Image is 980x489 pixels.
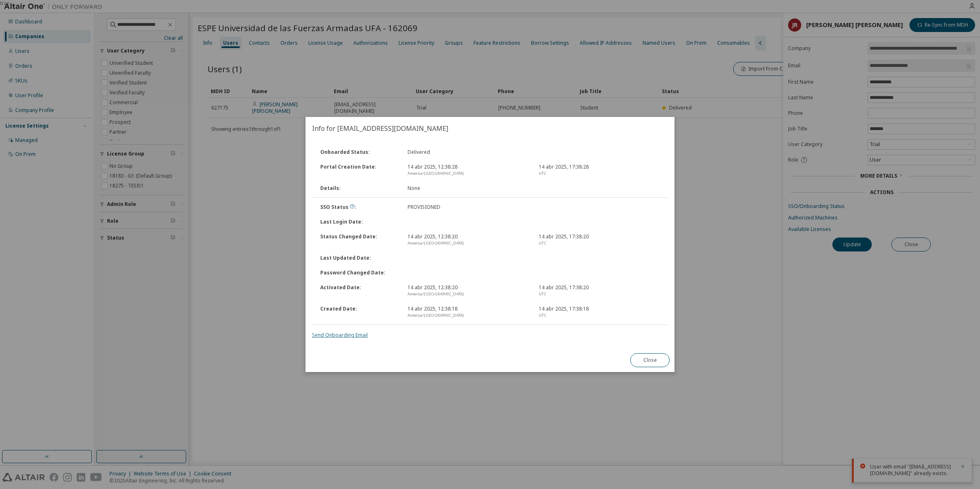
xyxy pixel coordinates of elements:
div: 14 abr 2025, 12:38:20 [403,284,534,297]
div: America/[GEOGRAPHIC_DATA] [408,240,529,247]
div: Activated Date : [315,284,403,297]
div: America/[GEOGRAPHIC_DATA] [408,312,529,319]
div: UTC [539,312,660,319]
div: UTC [539,291,660,297]
div: 14 abr 2025, 17:38:18 [534,306,665,319]
a: Send Onboarding Email [312,331,368,338]
div: Last Updated Date : [315,255,403,261]
div: Onboarded Status : [315,149,403,155]
div: Portal Creation Date : [315,164,403,177]
div: 14 abr 2025, 12:38:18 [403,306,534,319]
div: UTC [539,240,660,247]
div: 14 abr 2025, 12:38:20 [403,233,534,247]
div: Created Date : [315,306,403,319]
div: America/[GEOGRAPHIC_DATA] [408,170,529,177]
div: America/[GEOGRAPHIC_DATA] [408,291,529,297]
div: 14 abr 2025, 17:38:20 [534,233,665,247]
div: Delivered [403,149,534,155]
div: Status Changed Date : [315,233,403,247]
div: Last Login Date : [315,219,403,225]
div: Details : [315,185,403,192]
div: Password Changed Date : [315,270,403,276]
h2: Info for [EMAIL_ADDRESS][DOMAIN_NAME] [305,117,675,140]
button: Close [630,353,670,367]
div: SSO Status : [315,204,403,210]
div: PROVISIONED [403,204,534,210]
div: 14 abr 2025, 12:38:28 [403,164,534,177]
div: 14 abr 2025, 17:38:28 [534,164,665,177]
div: None [403,185,534,192]
div: UTC [539,170,660,177]
div: 14 abr 2025, 17:38:20 [534,284,665,297]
